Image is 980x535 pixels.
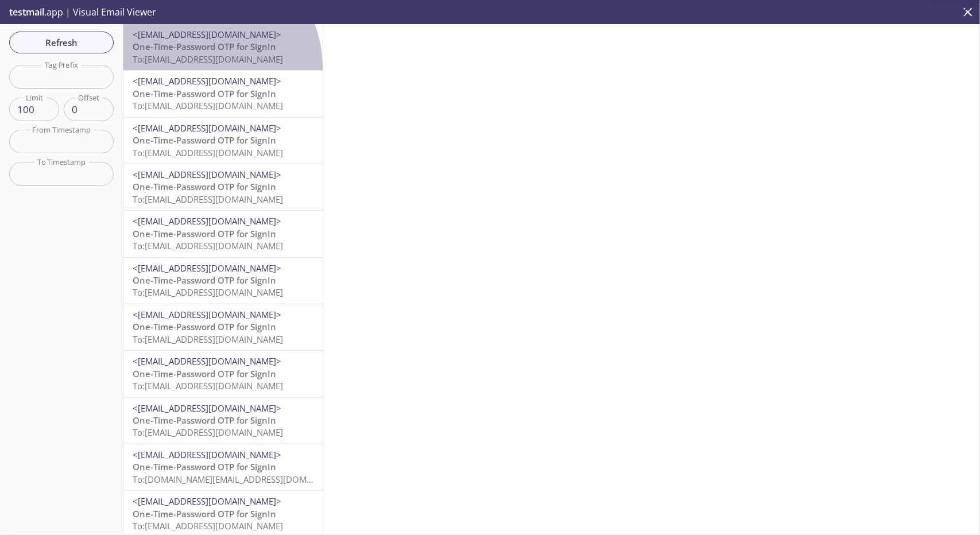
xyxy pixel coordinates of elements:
span: To: [EMAIL_ADDRESS][DOMAIN_NAME] [133,286,283,298]
span: To: [EMAIL_ADDRESS][DOMAIN_NAME] [133,53,283,65]
span: <[EMAIL_ADDRESS][DOMAIN_NAME]> [133,29,281,40]
span: To: [EMAIL_ADDRESS][DOMAIN_NAME] [133,193,283,205]
span: One-Time-Password OTP for SignIn [133,508,276,520]
span: One-Time-Password OTP for SignIn [133,414,276,426]
span: One-Time-Password OTP for SignIn [133,461,276,472]
span: One-Time-Password OTP for SignIn [133,228,276,239]
div: <[EMAIL_ADDRESS][DOMAIN_NAME]>One-Time-Password OTP for SignInTo:[EMAIL_ADDRESS][DOMAIN_NAME] [123,398,323,444]
span: <[EMAIL_ADDRESS][DOMAIN_NAME]> [133,402,281,414]
span: To: [EMAIL_ADDRESS][DOMAIN_NAME] [133,380,283,391]
span: <[EMAIL_ADDRESS][DOMAIN_NAME]> [133,75,281,87]
span: To: [EMAIL_ADDRESS][DOMAIN_NAME] [133,334,283,345]
div: <[EMAIL_ADDRESS][DOMAIN_NAME]>One-Time-Password OTP for SignInTo:[EMAIL_ADDRESS][DOMAIN_NAME] [123,24,323,70]
span: Refresh [18,35,104,50]
span: One-Time-Password OTP for SignIn [133,181,276,192]
span: One-Time-Password OTP for SignIn [133,134,276,146]
span: <[EMAIL_ADDRESS][DOMAIN_NAME]> [133,215,281,227]
span: <[EMAIL_ADDRESS][DOMAIN_NAME]> [133,262,281,274]
span: To: [EMAIL_ADDRESS][DOMAIN_NAME] [133,147,283,158]
div: <[EMAIL_ADDRESS][DOMAIN_NAME]>One-Time-Password OTP for SignInTo:[EMAIL_ADDRESS][DOMAIN_NAME] [123,164,323,210]
span: <[EMAIL_ADDRESS][DOMAIN_NAME]> [133,495,281,507]
span: To: [EMAIL_ADDRESS][DOMAIN_NAME] [133,520,283,532]
span: To: [DOMAIN_NAME][EMAIL_ADDRESS][DOMAIN_NAME] [133,474,351,485]
button: Refresh [9,32,114,53]
span: One-Time-Password OTP for SignIn [133,274,276,286]
span: One-Time-Password OTP for SignIn [133,321,276,332]
span: One-Time-Password OTP for SignIn [133,368,276,379]
span: <[EMAIL_ADDRESS][DOMAIN_NAME]> [133,355,281,367]
div: <[EMAIL_ADDRESS][DOMAIN_NAME]>One-Time-Password OTP for SignInTo:[EMAIL_ADDRESS][DOMAIN_NAME] [123,304,323,350]
div: <[EMAIL_ADDRESS][DOMAIN_NAME]>One-Time-Password OTP for SignInTo:[EMAIL_ADDRESS][DOMAIN_NAME] [123,118,323,164]
div: <[EMAIL_ADDRESS][DOMAIN_NAME]>One-Time-Password OTP for SignInTo:[DOMAIN_NAME][EMAIL_ADDRESS][DOM... [123,444,323,490]
div: <[EMAIL_ADDRESS][DOMAIN_NAME]>One-Time-Password OTP for SignInTo:[EMAIL_ADDRESS][DOMAIN_NAME] [123,211,323,257]
span: One-Time-Password OTP for SignIn [133,41,276,52]
span: One-Time-Password OTP for SignIn [133,88,276,99]
div: <[EMAIL_ADDRESS][DOMAIN_NAME]>One-Time-Password OTP for SignInTo:[EMAIL_ADDRESS][DOMAIN_NAME] [123,71,323,117]
span: testmail [9,6,44,18]
span: <[EMAIL_ADDRESS][DOMAIN_NAME]> [133,122,281,134]
span: <[EMAIL_ADDRESS][DOMAIN_NAME]> [133,449,281,460]
span: To: [EMAIL_ADDRESS][DOMAIN_NAME] [133,427,283,438]
div: <[EMAIL_ADDRESS][DOMAIN_NAME]>One-Time-Password OTP for SignInTo:[EMAIL_ADDRESS][DOMAIN_NAME] [123,258,323,304]
div: <[EMAIL_ADDRESS][DOMAIN_NAME]>One-Time-Password OTP for SignInTo:[EMAIL_ADDRESS][DOMAIN_NAME] [123,351,323,397]
span: <[EMAIL_ADDRESS][DOMAIN_NAME]> [133,169,281,180]
span: To: [EMAIL_ADDRESS][DOMAIN_NAME] [133,240,283,251]
span: To: [EMAIL_ADDRESS][DOMAIN_NAME] [133,100,283,111]
span: <[EMAIL_ADDRESS][DOMAIN_NAME]> [133,309,281,320]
